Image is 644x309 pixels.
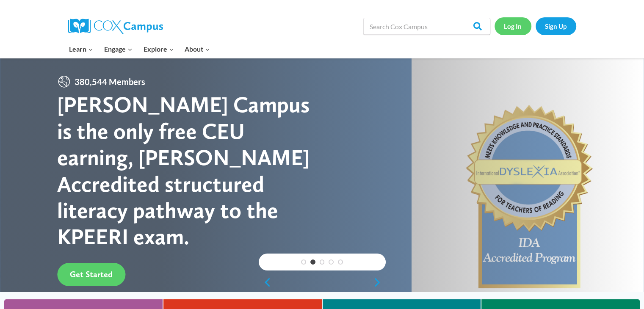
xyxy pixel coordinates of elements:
button: Child menu of Explore [138,40,180,58]
span: Get Started [70,269,113,279]
div: [PERSON_NAME] Campus is the only free CEU earning, [PERSON_NAME] Accredited structured literacy p... [57,91,322,250]
nav: Secondary Navigation [495,17,576,35]
a: Sign Up [536,17,576,35]
span: 380,544 Members [71,75,149,88]
button: Child menu of Engage [99,40,138,58]
nav: Primary Navigation [64,40,216,58]
input: Search Cox Campus [363,18,490,35]
a: Log In [495,17,531,35]
button: Child menu of Learn [64,40,99,58]
button: Child menu of About [179,40,216,58]
a: Get Started [57,263,125,286]
img: Cox Campus [68,19,163,34]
